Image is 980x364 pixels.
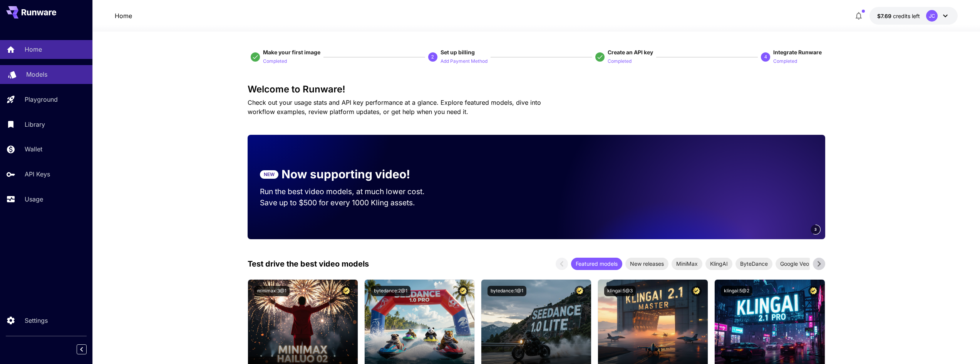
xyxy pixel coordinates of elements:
p: Home [25,45,42,54]
button: Certified Model – Vetted for best performance and includes a commercial license. [808,286,819,296]
button: klingai:5@3 [604,286,636,296]
span: $7.69 [877,13,893,19]
p: NEW [264,171,275,178]
div: MiniMax [672,258,702,270]
span: Integrate Runware [773,49,822,55]
div: JC [926,10,938,22]
button: $7.69432JC [869,7,958,25]
div: New releases [625,258,668,270]
span: KlingAI [705,260,732,268]
p: 2 [431,54,434,60]
p: API Keys [25,169,50,179]
p: Usage [25,195,43,204]
span: New releases [625,260,668,268]
p: 4 [764,54,767,60]
span: 3 [814,226,817,232]
p: Playground [25,95,58,104]
p: Test drive the best video models [248,258,369,270]
div: ByteDance [735,258,772,270]
button: klingai:5@2 [721,286,752,296]
p: Completed [773,58,797,65]
p: Completed [263,58,287,65]
p: Add Payment Method [441,58,487,65]
button: bytedance:2@1 [371,286,410,296]
nav: breadcrumb [115,11,132,20]
button: Certified Model – Vetted for best performance and includes a commercial license. [341,286,352,296]
button: bytedance:1@1 [487,286,526,296]
p: Now supporting video! [281,166,410,183]
p: Library [25,120,45,129]
button: Collapse sidebar [77,344,87,354]
div: KlingAI [705,258,732,270]
button: Completed [773,56,797,65]
div: Google Veo [776,258,814,270]
span: Create an API key [608,49,653,55]
a: Home [115,11,132,20]
span: MiniMax [672,260,702,268]
button: Add Payment Method [441,56,487,65]
span: Set up billing [441,49,475,55]
div: $7.69432 [877,12,920,20]
button: Completed [263,56,287,65]
span: Featured models [571,260,622,268]
p: Settings [25,316,48,325]
span: Check out your usage stats and API key performance at a glance. Explore featured models, dive int... [248,99,541,116]
button: minimax:3@1 [254,286,290,296]
button: Certified Model – Vetted for best performance and includes a commercial license. [575,286,585,296]
button: Certified Model – Vetted for best performance and includes a commercial license. [691,286,702,296]
h3: Welcome to Runware! [248,84,825,95]
p: Save up to $500 for every 1000 Kling assets. [260,197,439,208]
span: Make your first image [263,49,320,55]
p: Models [26,70,47,79]
p: Wallet [25,144,42,154]
button: Certified Model – Vetted for best performance and includes a commercial license. [458,286,468,296]
button: Completed [608,56,632,65]
span: credits left [893,13,920,19]
span: ByteDance [735,260,772,268]
div: Collapse sidebar [82,342,92,356]
p: Run the best video models, at much lower cost. [260,186,439,197]
span: Google Veo [776,260,814,268]
div: Featured models [571,258,622,270]
p: Completed [608,58,632,65]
